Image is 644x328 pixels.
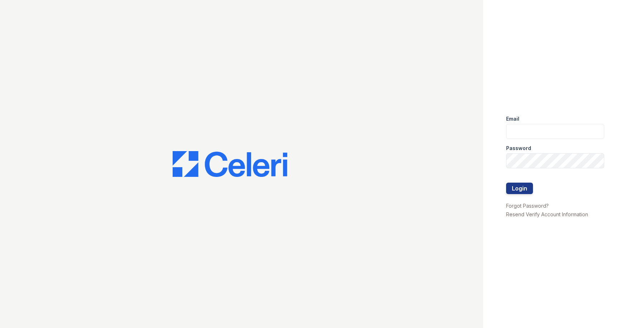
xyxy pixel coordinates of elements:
[506,115,519,122] label: Email
[506,145,531,152] label: Password
[173,151,287,177] img: CE_Logo_Blue-a8612792a0a2168367f1c8372b55b34899dd931a85d93a1a3d3e32e68fde9ad4.png
[506,203,549,209] a: Forgot Password?
[506,183,533,194] button: Login
[506,211,588,217] a: Resend Verify Account Information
